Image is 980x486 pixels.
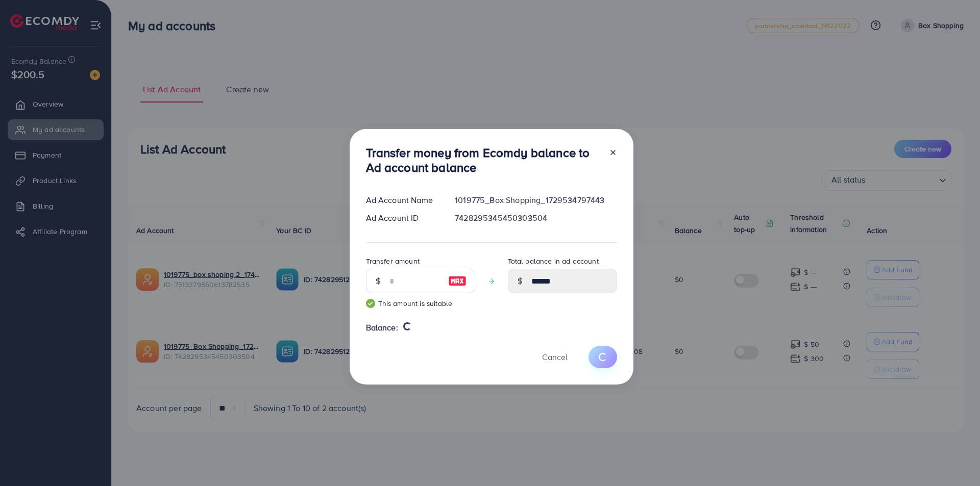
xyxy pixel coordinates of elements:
[508,256,599,266] label: Total balance in ad account
[366,322,398,334] span: Balance:
[366,145,601,175] h3: Transfer money from Ecomdy balance to Ad account balance
[542,351,568,363] span: Cancel
[937,440,972,478] iframe: Chat
[529,346,580,368] button: Cancel
[448,275,467,287] img: image
[366,298,475,309] small: This amount is suitable
[358,212,447,224] div: Ad Account ID
[366,299,375,308] img: guide
[447,194,625,206] div: 1019775_Box Shopping_1729534797443
[366,256,420,266] label: Transfer amount
[358,194,447,206] div: Ad Account Name
[447,212,625,224] div: 7428295345450303504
